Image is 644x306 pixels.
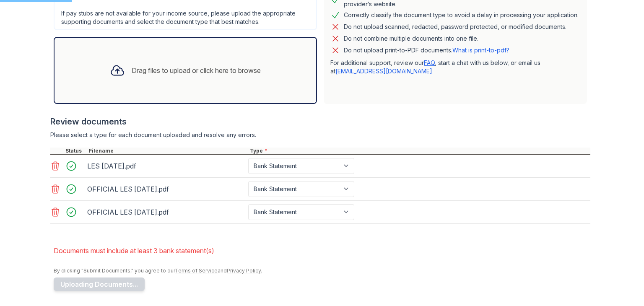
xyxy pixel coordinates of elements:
[335,67,432,75] a: [EMAIL_ADDRESS][DOMAIN_NAME]
[54,277,145,291] button: Uploading Documents...
[227,267,262,274] a: Privacy Policy.
[87,159,245,173] div: LES [DATE].pdf
[87,182,245,196] div: OFFICIAL LES [DATE].pdf
[132,65,261,75] div: Drag files to upload or click here to browse
[87,205,245,219] div: OFFICIAL LES [DATE].pdf
[330,59,580,75] p: For additional support, review our , start a chat with us below, or email us at
[344,10,579,20] div: Correctly classify the document type to avoid a delay in processing your application.
[344,46,509,54] p: Do not upload print-to-PDF documents.
[87,148,248,154] div: Filename
[50,116,590,127] div: Review documents
[175,267,218,274] a: Terms of Service
[424,59,435,66] a: FAQ
[64,148,87,154] div: Status
[50,131,590,139] div: Please select a type for each document uploaded and resolve any errors.
[248,148,590,154] div: Type
[344,22,566,32] div: Do not upload scanned, redacted, password protected, or modified documents.
[54,242,590,259] li: Documents must include at least 3 bank statement(s)
[344,34,478,44] div: Do not combine multiple documents into one file.
[54,267,590,274] div: By clicking "Submit Documents," you agree to our and
[452,47,509,54] a: What is print-to-pdf?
